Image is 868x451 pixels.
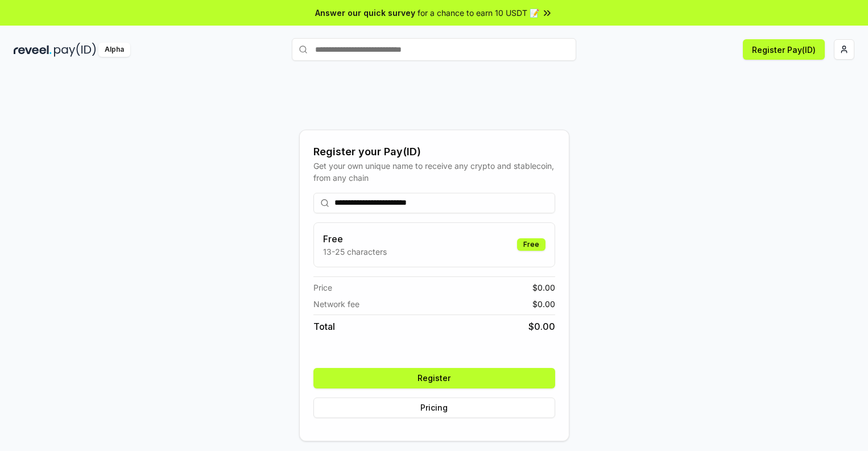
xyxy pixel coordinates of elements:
[313,144,555,160] div: Register your Pay(ID)
[743,39,825,60] button: Register Pay(ID)
[315,7,415,19] span: Answer our quick survey
[98,43,130,57] div: Alpha
[313,298,359,310] span: Network fee
[323,232,387,246] h3: Free
[54,43,96,57] img: pay_id
[532,282,555,293] span: $ 0.00
[313,320,335,333] span: Total
[313,160,555,184] div: Get your own unique name to receive any crypto and stablecoin, from any chain
[14,43,52,57] img: reveel_dark
[313,398,555,418] button: Pricing
[313,368,555,388] button: Register
[323,246,387,258] p: 13-25 characters
[532,298,555,310] span: $ 0.00
[517,238,545,251] div: Free
[528,320,555,333] span: $ 0.00
[313,282,332,293] span: Price
[418,7,539,19] span: for a chance to earn 10 USDT 📝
